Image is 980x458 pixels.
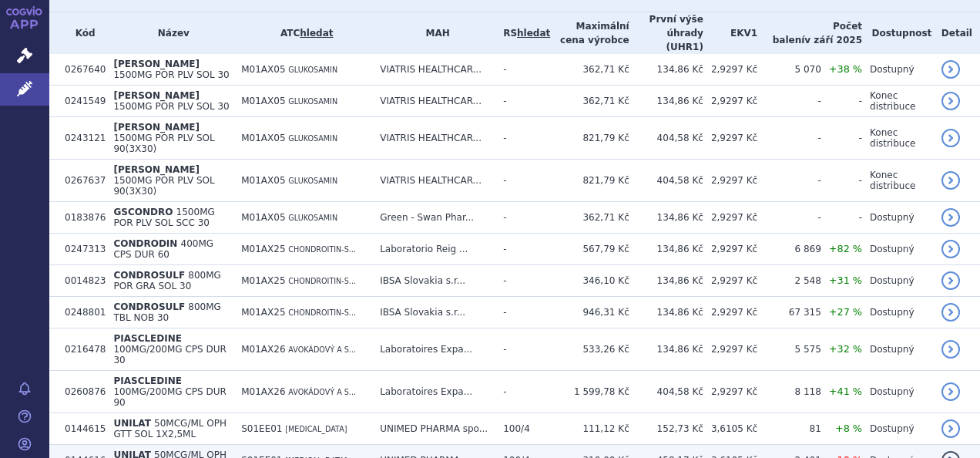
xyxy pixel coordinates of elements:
[372,12,495,54] th: MAH
[241,423,282,434] span: S01EE01
[241,64,285,75] span: M01AX05
[941,129,960,147] a: detail
[804,35,862,45] span: v září 2025
[113,270,220,291] span: 800MG POR GRA SOL 30
[821,160,862,202] td: -
[550,297,629,328] td: 946,31 Kč
[113,270,185,281] span: CONDROSULF
[113,175,214,197] span: 1500MG POR PLV SOL 90(3X30)
[757,86,821,117] td: -
[941,240,960,258] a: detail
[941,171,960,190] a: detail
[703,297,757,328] td: 2,9297 Kč
[941,303,960,322] a: detail
[821,202,862,234] td: -
[113,90,200,101] span: [PERSON_NAME]
[703,265,757,297] td: 2,9297 Kč
[288,388,356,396] span: AVOKÁDOVÝ A S...
[941,271,960,290] a: detail
[241,275,285,286] span: M01AX25
[703,202,757,234] td: 2,9297 Kč
[862,371,934,413] td: Dostupný
[495,265,550,297] td: -
[372,234,495,265] td: Laboratorio Reig ...
[233,12,372,54] th: ATC
[821,86,862,117] td: -
[57,371,106,413] td: 0260876
[57,202,106,234] td: 0183876
[629,371,703,413] td: 404,58 Kč
[550,234,629,265] td: 567,79 Kč
[941,419,960,438] a: detail
[285,425,347,433] span: [MEDICAL_DATA]
[495,328,550,371] td: -
[862,413,934,445] td: Dostupný
[862,54,934,86] td: Dostupný
[703,54,757,86] td: 2,9297 Kč
[57,86,106,117] td: 0241549
[113,418,227,439] span: 50MCG/ML OPH GTT SOL 1X2,5ML
[550,12,629,54] th: Maximální cena výrobce
[288,97,337,106] span: GLUKOSAMIN
[550,328,629,371] td: 533,26 Kč
[495,12,550,54] th: RS
[517,28,550,39] a: hledat
[113,301,185,312] span: CONDROSULF
[372,117,495,160] td: VIATRIS HEALTHCAR...
[113,344,226,365] span: 100MG/200MG CPS DUR 30
[113,207,173,217] span: GSCONDRO
[113,386,226,408] span: 100MG/200MG CPS DUR 90
[113,101,229,112] span: 1500MG POR PLV SOL 30
[288,345,356,354] span: AVOKÁDOVÝ A S...
[703,234,757,265] td: 2,9297 Kč
[113,333,182,344] span: PIASCLEDINE
[757,54,821,86] td: 5 070
[241,386,285,397] span: M01AX26
[113,238,213,260] span: 400MG CPS DUR 60
[300,28,333,39] a: hledat
[703,12,757,54] th: EKV1
[835,423,862,434] span: +8 %
[372,265,495,297] td: IBSA Slovakia s.r...
[372,328,495,371] td: Laboratoires Expa...
[703,160,757,202] td: 2,9297 Kč
[372,202,495,234] td: Green - Swan Phar...
[57,160,106,202] td: 0267637
[757,265,821,297] td: 2 548
[495,117,550,160] td: -
[241,175,285,186] span: M01AX05
[862,265,934,297] td: Dostupný
[113,59,200,69] span: [PERSON_NAME]
[629,54,703,86] td: 134,86 Kč
[241,96,285,106] span: M01AX05
[495,371,550,413] td: -
[757,12,862,54] th: Počet balení
[757,202,821,234] td: -
[703,371,757,413] td: 2,9297 Kč
[495,297,550,328] td: -
[57,12,106,54] th: Kód
[629,297,703,328] td: 134,86 Kč
[288,277,356,285] span: CHONDROITIN-S...
[241,344,285,355] span: M01AX26
[629,86,703,117] td: 134,86 Kč
[862,202,934,234] td: Dostupný
[57,413,106,445] td: 0144615
[113,301,220,323] span: 800MG TBL NOB 30
[113,122,200,133] span: [PERSON_NAME]
[703,413,757,445] td: 3,6105 Kč
[495,202,550,234] td: -
[106,12,233,54] th: Název
[757,413,821,445] td: 81
[862,297,934,328] td: Dostupný
[629,234,703,265] td: 134,86 Kč
[703,117,757,160] td: 2,9297 Kč
[941,60,960,79] a: detail
[629,413,703,445] td: 152,73 Kč
[550,265,629,297] td: 346,10 Kč
[288,214,337,222] span: GLUKOSAMIN
[941,92,960,110] a: detail
[372,371,495,413] td: Laboratoires Expa...
[862,160,934,202] td: Konec distribuce
[241,133,285,143] span: M01AX05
